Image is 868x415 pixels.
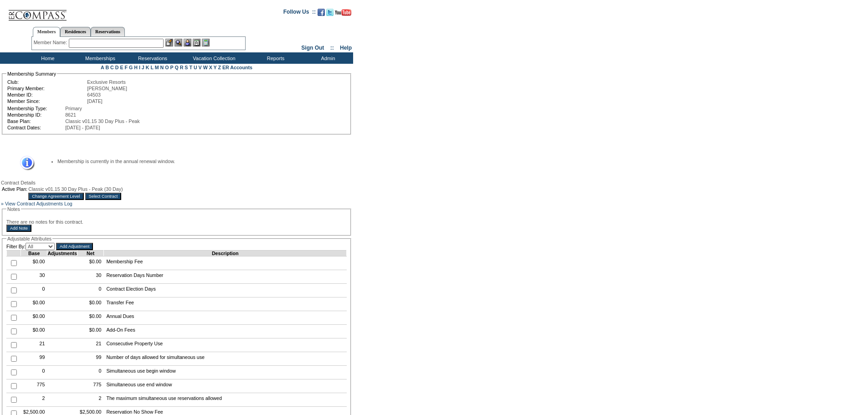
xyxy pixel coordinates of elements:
img: View [175,39,182,46]
img: Become our fan on Facebook [318,9,325,16]
td: Club: [7,79,86,85]
td: 21 [21,338,47,352]
a: N [160,65,164,70]
td: Active Plan: [2,186,27,192]
img: b_calculator.gif [202,39,210,46]
td: Transfer Fee [104,297,347,311]
a: Members [33,27,61,37]
a: P [170,65,174,70]
td: Net [77,251,103,256]
a: H [134,65,138,70]
div: Member Name: [34,39,69,46]
a: Follow us on Twitter [326,11,334,17]
a: Subscribe to our YouTube Channel [335,11,351,17]
img: Subscribe to our YouTube Channel [335,9,351,16]
td: Member Since: [7,98,86,104]
img: Information Message [14,156,35,171]
td: 0 [21,284,47,297]
a: F [124,65,128,70]
a: Z [218,65,221,70]
td: Primary Member: [7,86,86,91]
td: Base Plan: [7,118,64,124]
td: Contract Election Days [104,284,347,297]
td: Simultaneous use begin window [104,366,347,379]
a: Q [175,65,178,70]
input: Add Note [6,225,31,232]
span: Classic v01.15 30 Day Plus - Peak [65,118,139,124]
td: Reservations [125,52,178,64]
a: A [101,65,104,70]
a: O [165,65,169,70]
td: Membership Type: [7,106,64,111]
a: B [105,65,109,70]
td: Membership Fee [104,256,347,270]
a: Sign Out [301,45,324,51]
td: Home [21,52,73,64]
a: » View Contract Adjustments Log [1,201,72,206]
td: $0.00 [21,311,47,325]
a: K [146,65,149,70]
td: $0.00 [21,325,47,338]
a: Reservations [91,27,125,36]
td: Simultaneous use end window [104,379,347,393]
td: 30 [21,270,47,284]
span: 8621 [65,112,76,118]
span: [DATE] [87,98,103,104]
span: :: [330,45,334,51]
a: G [129,65,133,70]
td: 0 [21,366,47,379]
a: U [194,65,197,70]
a: Y [214,65,217,70]
legend: Adjustable Attributes [6,236,52,241]
td: Vacation Collection [178,52,248,64]
input: Add Adjustment [56,243,93,250]
td: $0.00 [77,311,103,325]
td: Member ID: [7,92,86,97]
td: Reservation Days Number [104,270,347,284]
td: Description [104,251,347,256]
a: W [203,65,208,70]
td: Reports [248,52,301,64]
td: $0.00 [77,325,103,338]
a: ER Accounts [222,65,252,70]
img: b_edit.gif [165,39,173,46]
td: Base [21,251,47,256]
span: Exclusive Resorts [87,79,126,85]
a: V [199,65,202,70]
a: L [150,65,153,70]
li: Membership is currently in the annual renewal window. [57,159,338,164]
td: $0.00 [21,297,47,311]
td: 21 [77,338,103,352]
span: Primary [65,106,82,111]
td: Contract Dates: [7,125,64,130]
img: Follow us on Twitter [326,9,334,16]
span: Classic v01.15 30 Day Plus - Peak (30 Day) [28,186,123,192]
a: J [142,65,144,70]
a: S [185,65,188,70]
span: [DATE] - [DATE] [65,125,100,130]
a: T [189,65,192,70]
td: The maximum simultaneous use reservations allowed [104,393,347,407]
td: Filter By: [6,243,55,250]
td: 0 [77,284,103,297]
img: Impersonate [184,39,191,46]
td: Follow Us :: [283,8,316,19]
legend: Notes [6,206,21,212]
span: [PERSON_NAME] [87,86,127,91]
img: Reservations [193,39,200,46]
td: 30 [77,270,103,284]
input: Select Contract [85,193,122,200]
a: X [209,65,212,70]
a: E [120,65,123,70]
input: Change Agreement Level [28,193,83,200]
td: Adjustments [47,251,77,256]
a: R [180,65,184,70]
a: Become our fan on Facebook [318,11,325,17]
td: 2 [77,393,103,407]
td: Annual Dues [104,311,347,325]
a: I [139,65,140,70]
a: Help [340,45,352,51]
a: M [155,65,159,70]
td: 99 [77,352,103,366]
td: $0.00 [77,256,103,270]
